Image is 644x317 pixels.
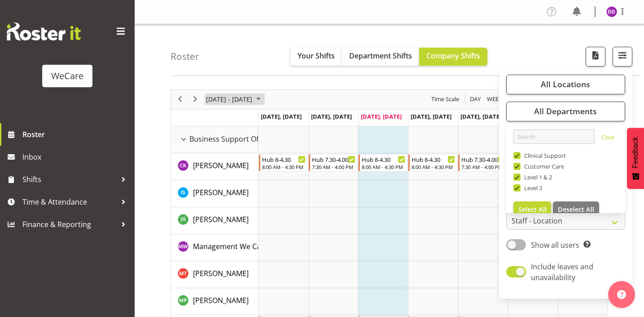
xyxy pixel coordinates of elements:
h4: Roster [171,51,199,62]
span: [DATE], [DATE] [460,112,501,121]
button: Next [189,94,202,105]
span: Clinical Support [521,152,566,159]
a: Management We Care [193,241,268,252]
div: WeCare [51,69,83,83]
div: 8:00 AM - 4:30 PM [362,163,405,170]
button: Department Shifts [342,48,419,66]
span: Management We Care [193,241,268,251]
button: Download a PDF of the roster according to the set date range. [586,47,605,67]
span: Select All [518,205,547,214]
span: Time Scale [430,94,460,105]
span: Feedback [631,137,640,168]
img: help-xxl-2.png [617,290,626,299]
a: Clear [601,133,615,144]
span: [PERSON_NAME] [193,268,249,278]
div: previous period [172,90,188,109]
span: All Locations [541,79,590,89]
button: Previous [174,94,186,105]
span: Day [469,94,482,105]
div: Chloe Kim"s event - Hub 8-4.30 Begin From Monday, September 29, 2025 at 8:00:00 AM GMT+13:00 Ends... [259,154,308,171]
span: Deselect All [558,205,594,214]
button: Feedback - Show survey [627,128,644,189]
span: Customer Care [521,163,565,170]
span: Finance & Reporting [22,218,117,231]
span: Business Support Office [189,134,271,144]
span: Week [486,94,503,105]
button: October 2025 [205,94,265,105]
span: Shifts [22,173,117,186]
span: Level 1 & 2 [521,174,552,181]
div: Chloe Kim"s event - Hub 7.30-4.00 Begin From Tuesday, September 30, 2025 at 7:30:00 AM GMT+13:00 ... [309,154,358,171]
a: [PERSON_NAME] [193,214,249,225]
span: [DATE], [DATE] [411,112,451,121]
button: Timeline Week [486,94,504,105]
div: Hub 8-4.30 [362,155,405,164]
span: Include leaves and unavailability [531,262,593,282]
span: [PERSON_NAME] [193,161,249,170]
div: Hub 7.30-4.00 [312,155,355,164]
button: Time Scale [430,94,461,105]
button: Timeline Day [469,94,482,105]
button: Company Shifts [419,48,487,66]
div: 7:30 AM - 4:00 PM [461,163,505,170]
img: demi-dumitrean10946.jpg [606,6,617,17]
div: Sep 29 - Oct 05, 2025 [203,90,266,109]
div: Hub 7.30-4.00 [461,155,505,164]
td: Business Support Office resource [171,126,258,153]
div: 8:00 AM - 4:30 PM [412,163,455,170]
span: Roster [22,128,130,141]
a: [PERSON_NAME] [193,295,249,306]
td: Michelle Thomas resource [171,261,258,288]
div: 8:00 AM - 4:30 PM [262,163,306,170]
td: Janine Grundler resource [171,207,258,234]
button: Filter Shifts [613,47,632,67]
a: [PERSON_NAME] [193,268,249,279]
div: Hub 8-4.30 [412,155,455,164]
span: [DATE] - [DATE] [205,94,253,105]
span: Inbox [22,150,130,164]
td: Millie Pumphrey resource [171,288,258,315]
span: Time & Attendance [22,195,117,209]
span: [PERSON_NAME] [193,295,249,305]
span: [PERSON_NAME] [193,214,249,224]
span: Department Shifts [349,51,412,61]
td: Management We Care resource [171,234,258,261]
div: next period [188,90,203,109]
div: Chloe Kim"s event - Hub 8-4.30 Begin From Wednesday, October 1, 2025 at 8:00:00 AM GMT+13:00 Ends... [359,154,407,171]
span: Company Shifts [426,51,480,61]
span: [DATE], [DATE] [261,112,302,121]
div: 7:30 AM - 4:00 PM [312,163,355,170]
span: Level 3 [521,184,543,192]
span: [DATE], [DATE] [361,112,402,121]
span: [DATE], [DATE] [311,112,352,121]
button: Your Shifts [290,48,342,66]
a: [PERSON_NAME] [193,187,249,198]
span: Show all users [531,240,579,250]
span: Your Shifts [298,51,335,61]
span: [PERSON_NAME] [193,188,249,197]
a: [PERSON_NAME] [193,160,249,171]
td: Isabel Simcox resource [171,180,258,207]
div: Chloe Kim"s event - Hub 8-4.30 Begin From Thursday, October 2, 2025 at 8:00:00 AM GMT+13:00 Ends ... [408,154,457,171]
span: All Departments [534,106,597,116]
img: Rosterit website logo [7,22,81,40]
div: Hub 8-4.30 [262,155,306,164]
input: Search [513,129,595,144]
td: Chloe Kim resource [171,153,258,180]
div: Chloe Kim"s event - Hub 7.30-4.00 Begin From Friday, October 3, 2025 at 7:30:00 AM GMT+13:00 Ends... [458,154,507,171]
